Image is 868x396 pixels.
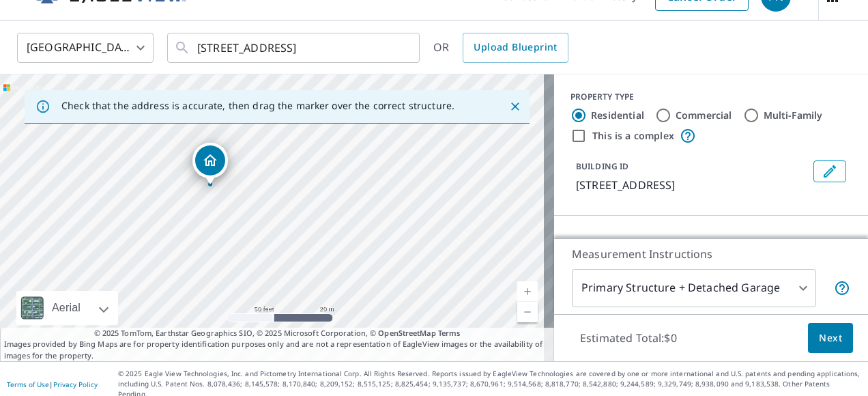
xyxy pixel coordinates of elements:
[433,33,568,63] div: OR
[813,160,846,182] button: Edit building 1
[17,29,154,67] div: [GEOGRAPHIC_DATA]
[192,143,228,185] div: Dropped pin, building 1, Residential property, 201 Main St Myersville, MD 21773
[591,109,644,122] label: Residential
[819,330,842,347] span: Next
[506,98,524,115] button: Close
[197,29,392,67] input: Search by address or latitude-longitude
[517,302,538,322] a: Current Level 19, Zoom Out
[576,160,628,172] p: BUILDING ID
[48,291,85,325] div: Aerial
[572,269,816,307] div: Primary Structure + Detached Garage
[378,328,435,338] a: OpenStreetMap
[676,109,732,122] label: Commercial
[808,323,853,354] button: Next
[834,280,850,296] span: Your report will include the primary structure and a detached garage if one exists.
[474,39,557,56] span: Upload Blueprint
[438,328,461,338] a: Terms
[569,323,688,353] p: Estimated Total: $0
[764,109,823,122] label: Multi-Family
[592,129,674,143] label: This is a complex
[570,91,852,103] div: PROPERTY TYPE
[7,380,98,388] p: |
[572,246,850,262] p: Measurement Instructions
[7,380,49,389] a: Terms of Use
[463,33,568,63] a: Upload Blueprint
[53,380,98,389] a: Privacy Policy
[16,291,118,325] div: Aerial
[61,100,454,112] p: Check that the address is accurate, then drag the marker over the correct structure.
[517,281,538,302] a: Current Level 19, Zoom In
[576,177,808,193] p: [STREET_ADDRESS]
[94,328,461,339] span: © 2025 TomTom, Earthstar Geographics SIO, © 2025 Microsoft Corporation, ©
